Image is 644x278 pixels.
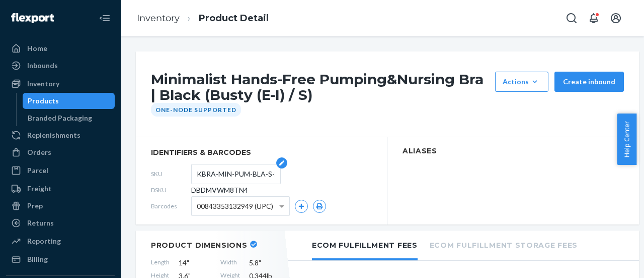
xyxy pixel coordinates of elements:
a: Orders [6,144,115,160]
h2: Aliases [403,147,624,155]
a: Reporting [6,233,115,249]
a: Products [23,93,115,109]
div: Inbounds [27,61,58,71]
div: Billing [27,254,48,264]
a: Returns [6,215,115,231]
a: Freight [6,181,115,197]
button: Open Search Box [561,8,582,28]
a: Replenishments [6,127,115,143]
button: Close Navigation [95,8,115,28]
button: Open notifications [584,8,604,28]
div: Prep [27,201,43,211]
button: Open account menu [606,8,626,28]
div: Products [28,96,59,106]
div: Orders [27,147,51,157]
div: Inventory [27,79,59,89]
a: Branded Packaging [23,110,115,126]
span: Width [220,258,240,268]
h1: Minimalist Hands-Free Pumping&Nursing Bra | Black (Busty (E-I) / S) [151,72,490,103]
span: DSKU [151,186,191,194]
li: Ecom Fulfillment Storage Fees [430,231,578,258]
div: One-Node Supported [151,103,241,117]
a: Product Detail [199,13,269,24]
div: Home [27,43,47,53]
span: Barcodes [151,202,191,210]
li: Ecom Fulfillment Fees [312,231,418,260]
a: Inbounds [6,58,115,74]
span: Length [151,258,170,268]
a: Billing [6,251,115,267]
span: 5.8 [249,258,282,268]
button: Help Center [617,114,636,165]
div: Freight [27,184,52,194]
span: " [259,258,261,267]
ol: breadcrumbs [129,4,277,33]
div: Returns [27,218,54,228]
button: Create inbound [554,72,624,92]
div: Parcel [27,165,48,176]
a: Home [6,40,115,57]
span: 00843353132949 (UPC) [197,198,273,215]
span: identifiers & barcodes [151,147,372,157]
a: Prep [6,198,115,214]
span: DBDMVWM8TN4 [191,185,248,195]
a: Inventory [6,76,115,92]
h2: Product Dimensions [151,241,248,250]
button: Actions [495,72,548,92]
a: Inventory [137,13,180,24]
a: Parcel [6,162,115,179]
span: SKU [151,170,191,178]
div: Branded Packaging [28,113,92,123]
img: Flexport logo [11,13,54,23]
span: 14 [179,258,211,268]
div: Actions [503,77,541,87]
div: Reporting [27,236,61,246]
div: Replenishments [27,130,80,140]
span: " [187,258,189,267]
